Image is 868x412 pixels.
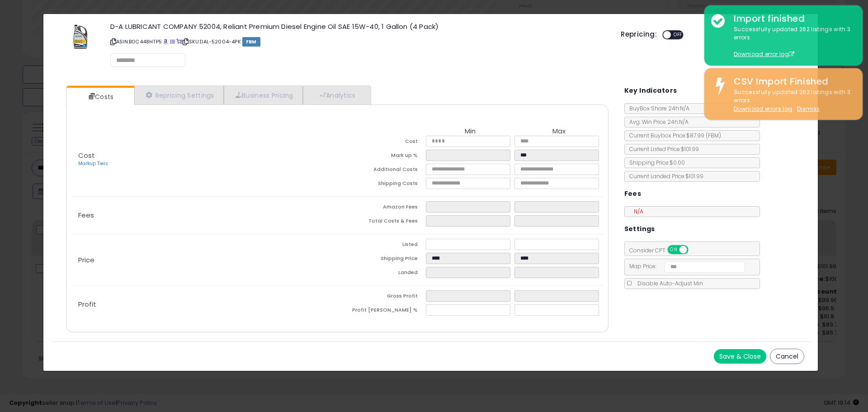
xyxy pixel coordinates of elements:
span: FBM [242,37,260,47]
p: ASIN: B0C448HTP5 | SKU: DAL-52004-4PK [110,34,607,49]
span: Current Listed Price: $101.99 [625,145,699,153]
h5: Fees [624,188,642,199]
span: Current Buybox Price: [625,132,721,139]
td: Profit [PERSON_NAME] % [337,304,426,318]
td: Total Costs & Fees [337,215,426,229]
span: Current Landed Price: $101.99 [625,172,703,180]
td: Cost [337,136,426,150]
th: Min [426,128,514,136]
span: OFF [687,246,701,254]
h5: Repricing: [621,31,657,38]
h3: D-A LUBRICANT COMPANY 52004, Reliant Premium Diesel Engine Oil SAE 15W-40, 1 Gallon (4 Pack) [110,23,607,30]
td: Landed [337,267,426,281]
div: Import finished [727,12,856,25]
p: Cost [71,152,337,167]
td: Shipping Costs [337,178,426,192]
span: Avg. Win Price 24h: N/A [625,118,689,126]
span: Shipping Price: $0.00 [625,159,685,166]
td: Additional Costs [337,164,426,178]
span: Consider CPT: [625,246,700,254]
img: 41SWem-nAvL._SL60_.jpg [67,23,94,50]
td: Mark up % [337,150,426,164]
button: Save & Close [714,349,766,364]
p: Price [71,256,337,264]
h5: Key Indicators [624,85,677,96]
a: BuyBox page [163,38,168,45]
span: OFF [671,31,685,39]
td: Shipping Price [337,253,426,267]
span: $87.99 [686,132,721,139]
td: Listed [337,239,426,253]
a: Download error log [734,50,794,58]
button: Cancel [770,349,804,364]
u: Dismiss [797,105,820,113]
span: BuyBox Share 24h: N/A [625,104,689,112]
div: Successfully updated 262 listings with 3 errors. [727,25,856,59]
div: Successfully updated 262 listings with 3 errors. [727,88,856,114]
td: Amazon Fees [337,201,426,215]
a: Costs [66,88,133,106]
a: All offer listings [170,38,175,45]
h5: Settings [624,223,655,235]
span: Map Price: [625,262,745,270]
p: Profit [71,301,337,308]
div: CSV Import Finished [727,75,856,88]
p: Fees [71,212,337,219]
a: Business Pricing [224,86,303,104]
a: Analytics [303,86,370,104]
a: Markup Tiers [78,160,108,167]
th: Max [514,128,603,136]
span: Disable Auto-Adjust Min [633,279,703,287]
span: N/A [629,208,643,215]
a: Your listing only [176,38,181,45]
a: Repricing Settings [134,86,224,104]
span: ( FBM ) [706,132,721,139]
span: ON [668,246,679,254]
td: Gross Profit [337,290,426,304]
a: Download errors log [734,105,792,113]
